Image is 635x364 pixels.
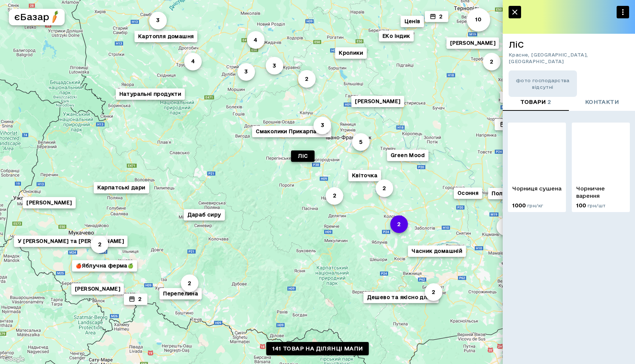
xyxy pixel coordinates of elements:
[252,126,331,137] button: Смаколики Прикарпатт...
[496,218,514,236] button: 2
[326,187,343,205] button: 2
[91,236,108,253] button: 2
[508,123,566,212] a: Чорниця сушена1000 грн/кг
[149,12,167,29] button: 3
[159,288,202,299] button: Перепелина
[588,203,606,208] span: грн/шт
[390,215,408,233] button: 2
[488,188,523,199] button: Полуниця
[527,203,543,208] span: грн/кг
[572,123,630,212] a: Чорничне варення100 грн/шт
[247,31,265,49] button: 4
[379,30,414,42] button: ЕКо індик
[483,53,501,70] button: 2
[71,283,124,295] button: [PERSON_NAME]
[298,70,316,88] button: 2
[134,31,197,42] button: Картопля домашня
[512,202,543,209] p: 1000
[548,99,551,105] span: 2
[446,37,499,49] button: [PERSON_NAME]
[425,283,442,301] button: 2
[500,92,553,103] button: [PERSON_NAME]
[335,47,367,59] button: Кролики
[401,16,424,27] button: Ценів
[454,188,482,199] button: Осоння
[576,202,606,209] p: 100
[237,63,255,81] button: 3
[9,9,65,25] button: єБазарlogo
[467,8,490,32] button: 10
[576,185,625,200] p: Чорничне варення
[94,182,149,193] button: Карпатські дари
[585,98,619,107] span: контакти
[184,53,202,70] button: 4
[14,236,128,247] button: У [PERSON_NAME] та [PERSON_NAME]
[351,96,404,107] button: [PERSON_NAME]
[376,179,393,197] button: 2
[266,342,369,356] a: 141 товар на ділянці мапи
[509,40,629,50] h6: ЛіС
[49,10,61,23] img: logo
[520,98,551,107] span: товари
[2,354,26,364] a: Відкрити цю область на Картах Google (відкриється нове вікно)
[266,57,283,74] button: 3
[184,209,225,221] button: Дараб сиру
[352,133,370,151] button: 5
[425,11,448,22] button: 2
[509,51,629,65] span: Красне, [GEOGRAPHIC_DATA], [GEOGRAPHIC_DATA]
[512,185,562,192] p: Чорниця сушена
[348,170,381,181] button: Квіточка
[116,88,185,100] button: Натуральні продукти
[363,292,439,303] button: Дешево та якісно для...
[495,119,518,130] button: 2
[2,354,26,364] img: Google
[313,117,331,134] button: 3
[23,197,75,208] button: [PERSON_NAME]
[72,260,137,272] button: 🍎Яблучна ферма🍏
[14,11,49,23] h5: єБазар
[181,274,198,292] button: 2
[509,77,577,90] span: фото господарства відсутні
[387,150,428,161] button: Green Mood
[124,294,147,305] button: 2
[291,150,315,162] button: ЛіС
[408,245,466,257] button: Часник домашній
